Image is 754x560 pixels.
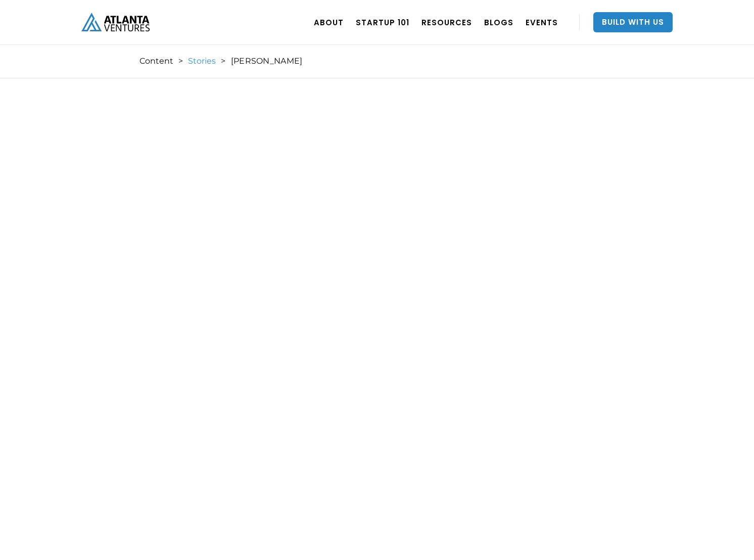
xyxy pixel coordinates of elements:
a: Startup 101 [356,8,409,36]
a: ABOUT [314,8,344,36]
a: Build With Us [593,12,673,32]
div: [PERSON_NAME] [231,56,303,66]
div: > [221,56,225,66]
div: > [178,56,183,66]
a: RESOURCES [421,8,472,36]
a: Stories [188,56,216,66]
a: Content [139,56,173,66]
a: BLOGS [484,8,513,36]
a: EVENTS [526,8,558,36]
